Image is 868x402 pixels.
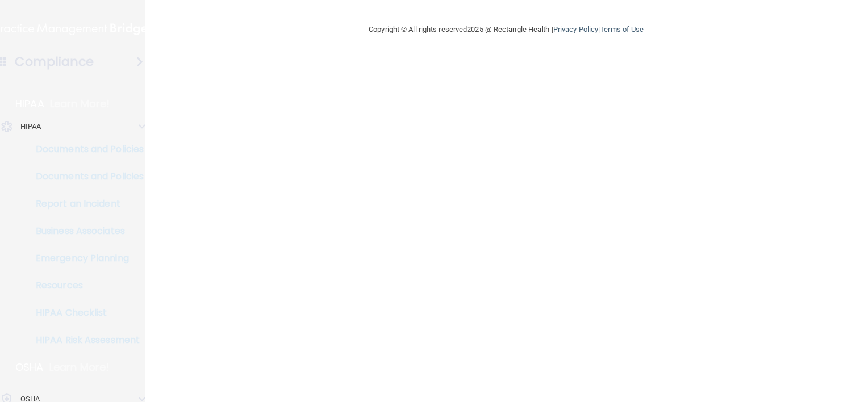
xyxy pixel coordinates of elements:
[7,307,162,319] p: HIPAA Checklist
[49,361,110,374] p: Learn More!
[7,198,162,210] p: Report an Incident
[299,11,713,48] div: Copyright © All rights reserved 2025 @ Rectangle Health | |
[15,54,94,70] h4: Compliance
[50,97,110,111] p: Learn More!
[7,253,162,264] p: Emergency Planning
[20,120,41,133] p: HIPAA
[7,334,162,346] p: HIPAA Risk Assessment
[553,25,598,33] a: Privacy Policy
[15,361,44,374] p: OSHA
[7,225,162,237] p: Business Associates
[7,280,162,291] p: Resources
[15,97,44,111] p: HIPAA
[7,171,162,182] p: Documents and Policies
[600,25,644,33] a: Terms of Use
[7,144,162,155] p: Documents and Policies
